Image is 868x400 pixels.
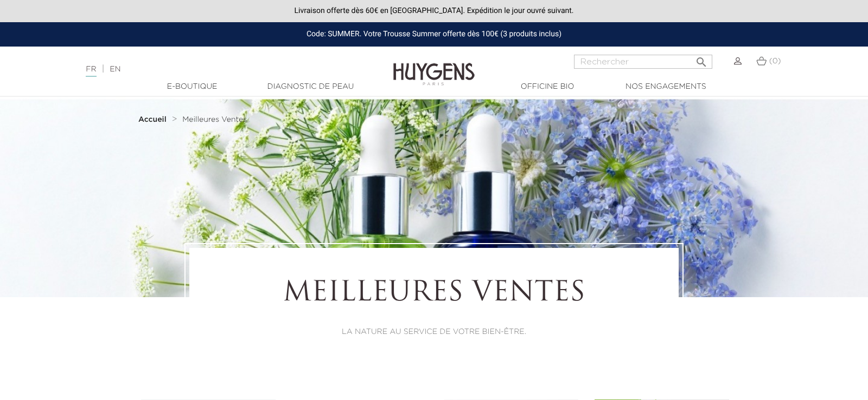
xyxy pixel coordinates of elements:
[692,51,711,66] button: 
[182,116,247,123] span: Meilleures Ventes
[256,81,365,93] a: Diagnostic de peau
[182,115,247,124] a: Meilleures Ventes
[574,55,712,69] input: Rechercher
[138,116,167,123] strong: Accueil
[86,65,96,77] a: FR
[219,326,649,338] p: LA NATURE AU SERVICE DE VOTRE BIEN-ÊTRE.
[611,81,720,93] a: Nos engagements
[393,45,475,87] img: Huygens
[493,81,602,93] a: Officine Bio
[219,278,649,310] h1: Meilleures Ventes
[695,53,708,65] i: 
[138,81,246,93] a: E-Boutique
[138,115,169,124] a: Accueil
[110,65,120,73] a: EN
[769,57,781,65] span: (0)
[80,63,353,76] div: |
